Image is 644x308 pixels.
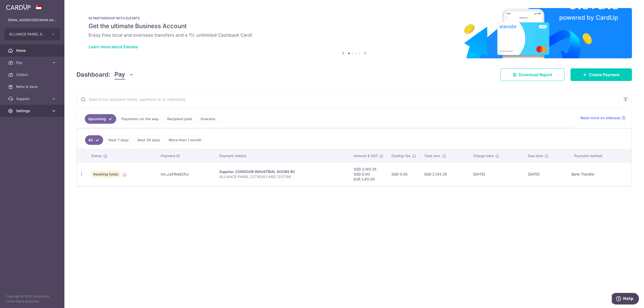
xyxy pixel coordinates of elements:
td: [DATE] [524,162,570,186]
a: More than 1 month [166,135,205,145]
span: Awaiting funds [91,171,120,178]
input: Search by recipient name, payment id or reference [77,91,620,107]
h4: Dashboard: [76,70,110,79]
td: txn_ca51be62fcc [157,162,215,186]
span: Home [16,48,49,53]
div: Supplier. CONDOOR INDUSTRIAL DOORS BV [219,169,346,174]
th: Payment method [570,149,631,162]
a: All [85,135,103,145]
span: Pay [16,60,49,65]
span: Settings [16,108,49,113]
span: CardUp fee [391,153,411,158]
img: CardUp [6,4,31,10]
a: Overdue [197,114,219,124]
p: ALLIANCE PANEL 22716393 AND 1337198 [219,174,346,179]
img: Renovation banner [76,8,632,58]
button: ALLIANCE PANEL SYSTEM PTE. LTD. [5,28,60,40]
td: [DATE] [469,162,524,186]
th: Payment ID [157,149,215,162]
span: Support [16,96,49,101]
a: Payments on the way [118,114,162,124]
span: Pay [114,70,125,79]
span: Due date [528,153,543,158]
h6: Enjoy free local and overseas transfers and a 1% unlimited Cashback Card! [89,32,620,38]
h5: Get the ultimate Business Account [89,22,620,30]
span: Charge date [473,153,494,158]
a: Create Payment [571,68,632,81]
a: Upcoming [85,114,116,124]
p: [EMAIL_ADDRESS][DOMAIN_NAME] [8,18,56,23]
span: Amount & GST [354,153,378,158]
a: Learn more about Elevate [89,44,138,49]
span: Collect [16,72,49,77]
span: Help [11,4,22,8]
span: Status [91,153,102,158]
a: Next 30 days [134,135,164,145]
a: Download Report [500,68,565,81]
td: SGD 0.00 [387,162,420,186]
span: Read more on statuses [581,115,621,120]
span: translation missing: en.dashboard.dashboard_payments_table.bank_transfer [572,172,594,177]
p: IN PARTNERSHIP WITH ELEVATE [89,16,620,20]
td: SGD 2,143.35 [420,162,469,186]
a: Recipient paid [164,114,195,124]
span: Total amt. [424,153,441,158]
td: SGD 2,143.35 SGD 0.00 EUR 1,411.00 [350,162,387,186]
span: Refer & Save [16,84,49,89]
span: Create Payment [589,72,620,78]
a: Read more on statuses [581,115,626,120]
span: ALLIANCE PANEL SYSTEM PTE. LTD. [9,32,46,37]
a: Next 7 days [105,135,132,145]
button: Pay [114,70,134,79]
iframe: Opens a widget where you can find more information [612,293,639,305]
th: Payment details [215,149,350,162]
span: Download Report [519,72,552,78]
